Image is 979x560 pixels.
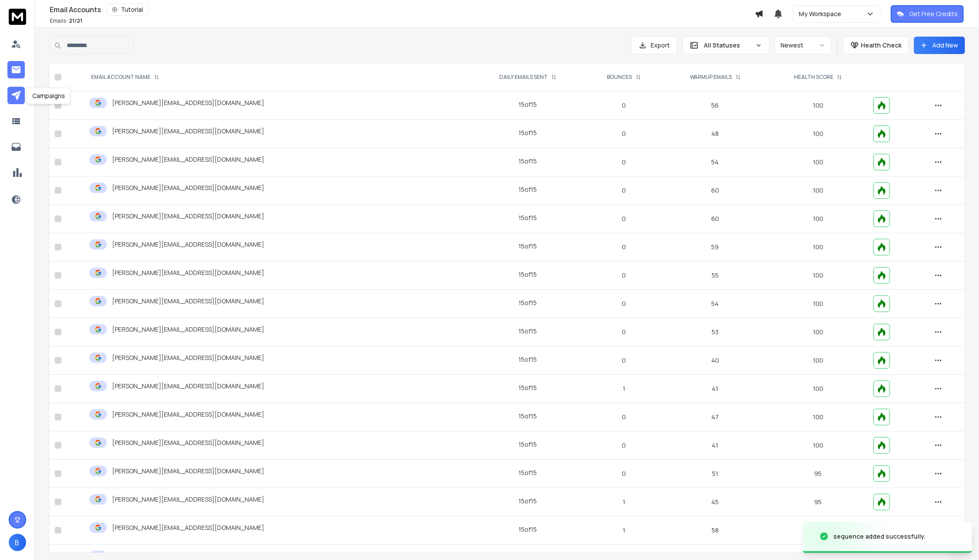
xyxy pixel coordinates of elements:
[663,346,768,375] td: 40
[112,183,264,192] p: [PERSON_NAME][EMAIL_ADDRESS][DOMAIN_NAME]
[499,74,548,81] p: DAILY EMAILS SENT
[591,413,658,421] p: 0
[663,460,768,488] td: 51
[891,5,964,23] button: Get Free Credits
[768,488,868,516] td: 95
[519,299,537,307] div: 15 of 15
[112,98,264,107] p: [PERSON_NAME][EMAIL_ADDRESS][DOMAIN_NAME]
[112,438,264,447] p: [PERSON_NAME][EMAIL_ADDRESS][DOMAIN_NAME]
[768,516,868,545] td: 95
[909,10,958,18] p: Get Free Credits
[663,403,768,431] td: 47
[112,240,264,249] p: [PERSON_NAME][EMAIL_ADDRESS][DOMAIN_NAME]
[519,525,537,534] div: 15 of 15
[768,375,868,403] td: 100
[519,157,537,166] div: 15 of 15
[663,261,768,290] td: 55
[591,158,658,166] p: 0
[519,100,537,109] div: 15 of 15
[106,3,149,16] button: Tutorial
[519,468,537,477] div: 15 of 15
[663,318,768,346] td: 53
[833,532,926,541] div: sequence added successfully.
[50,3,755,16] div: Email Accounts
[768,92,868,120] td: 100
[663,92,768,120] td: 56
[591,214,658,223] p: 0
[861,41,901,50] p: Health Check
[112,467,264,475] p: [PERSON_NAME][EMAIL_ADDRESS][DOMAIN_NAME]
[591,526,658,535] p: 1
[768,233,868,261] td: 100
[607,74,632,81] p: BOUNCES
[799,10,845,18] p: My Workspace
[768,120,868,148] td: 100
[663,176,768,205] td: 60
[519,214,537,222] div: 15 of 15
[591,271,658,280] p: 0
[519,270,537,279] div: 15 of 15
[690,74,732,81] p: WARMUP EMAILS
[591,299,658,308] p: 0
[663,431,768,460] td: 41
[112,212,264,221] p: [PERSON_NAME][EMAIL_ADDRESS][DOMAIN_NAME]
[663,290,768,318] td: 54
[591,384,658,393] p: 1
[112,353,264,362] p: [PERSON_NAME][EMAIL_ADDRESS][DOMAIN_NAME]
[519,412,537,421] div: 15 of 15
[112,155,264,164] p: [PERSON_NAME][EMAIL_ADDRESS][DOMAIN_NAME]
[663,120,768,148] td: 48
[768,460,868,488] td: 95
[768,176,868,205] td: 100
[768,205,868,233] td: 100
[914,37,965,54] button: Add New
[112,268,264,277] p: [PERSON_NAME][EMAIL_ADDRESS][DOMAIN_NAME]
[519,497,537,506] div: 15 of 15
[112,523,264,532] p: [PERSON_NAME][EMAIL_ADDRESS][DOMAIN_NAME]
[768,318,868,346] td: 100
[591,129,658,138] p: 0
[519,384,537,392] div: 15 of 15
[591,498,658,506] p: 1
[768,346,868,375] td: 100
[112,297,264,305] p: [PERSON_NAME][EMAIL_ADDRESS][DOMAIN_NAME]
[794,74,833,81] p: HEALTH SCORE
[843,37,909,54] button: Health Check
[69,17,82,24] span: 21 / 21
[9,534,26,551] button: B
[663,375,768,403] td: 41
[112,325,264,334] p: [PERSON_NAME][EMAIL_ADDRESS][DOMAIN_NAME]
[663,148,768,176] td: 54
[91,74,159,81] div: EMAIL ACCOUNT NAME
[519,242,537,251] div: 15 of 15
[112,382,264,390] p: [PERSON_NAME][EMAIL_ADDRESS][DOMAIN_NAME]
[663,488,768,516] td: 45
[663,516,768,545] td: 58
[768,290,868,318] td: 100
[591,186,658,195] p: 0
[704,41,752,50] p: All Statuses
[591,243,658,251] p: 0
[112,410,264,419] p: [PERSON_NAME][EMAIL_ADDRESS][DOMAIN_NAME]
[591,469,658,478] p: 0
[519,327,537,336] div: 15 of 15
[631,37,677,54] button: Export
[27,88,71,104] div: Campaigns
[591,101,658,110] p: 0
[663,205,768,233] td: 60
[519,129,537,137] div: 15 of 15
[591,356,658,365] p: 0
[112,127,264,136] p: [PERSON_NAME][EMAIL_ADDRESS][DOMAIN_NAME]
[519,185,537,194] div: 15 of 15
[768,148,868,176] td: 100
[591,328,658,336] p: 0
[50,17,82,24] p: Emails :
[775,37,832,54] button: Newest
[768,431,868,460] td: 100
[112,495,264,504] p: [PERSON_NAME][EMAIL_ADDRESS][DOMAIN_NAME]
[519,440,537,449] div: 15 of 15
[591,441,658,450] p: 0
[768,403,868,431] td: 100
